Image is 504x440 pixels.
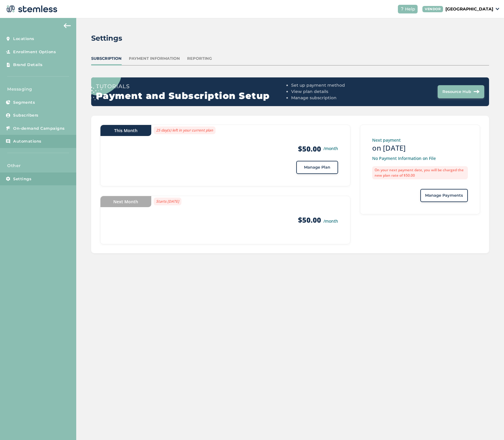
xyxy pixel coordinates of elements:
div: VENDOR [422,6,443,12]
span: Enrollment Options [13,49,56,55]
img: logo-dark-0685b13c.svg [5,3,57,15]
button: Manage Plan [296,161,338,174]
h3: Tutorials [96,82,289,91]
iframe: Chat Widget [474,411,504,440]
button: Resource Hub [438,85,484,98]
span: Locations [13,36,34,42]
h2: Settings [91,33,122,44]
div: Reporting [187,56,212,62]
span: Resource Hub [442,89,471,95]
li: View plan details [291,88,387,95]
li: Manage subscription [291,95,387,101]
span: Brand Details [13,62,43,68]
small: /month [323,145,338,152]
img: icon-help-white-03924b79.svg [400,7,404,11]
h2: Payment and Subscription Setup [96,91,289,101]
span: Subscribers [13,112,39,118]
span: Settings [13,176,31,182]
span: Manage Payments [425,192,463,198]
div: This Month [100,125,151,136]
p: No Payment Information on File [372,155,468,161]
span: On-demand Campaigns [13,126,65,132]
button: Manage Payments [420,189,468,202]
p: [GEOGRAPHIC_DATA] [445,6,493,12]
img: icon-arrow-back-accent-c549486e.svg [64,23,71,28]
span: Manage Plan [304,164,330,170]
div: Subscription [91,56,122,62]
p: Next payment [372,137,468,143]
label: 25 day(s) left in your current plan [154,126,216,134]
strong: $50.00 [298,144,321,154]
div: Payment Information [129,56,180,62]
span: Automations [13,138,42,144]
div: Next Month [100,196,151,207]
li: Set up payment method [291,82,387,88]
strong: $50.00 [298,215,321,225]
small: /month [323,218,338,224]
label: Starts [DATE] [154,198,181,205]
label: On your next payment date, you will be charged the new plan rate of $50.00 [372,166,468,179]
h3: on [DATE] [372,143,468,153]
img: icon_down-arrow-small-66adaf34.svg [496,8,499,10]
img: circle_dots-9438f9e3.svg [82,57,121,100]
span: Help [405,6,415,12]
span: Segments [13,100,35,106]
